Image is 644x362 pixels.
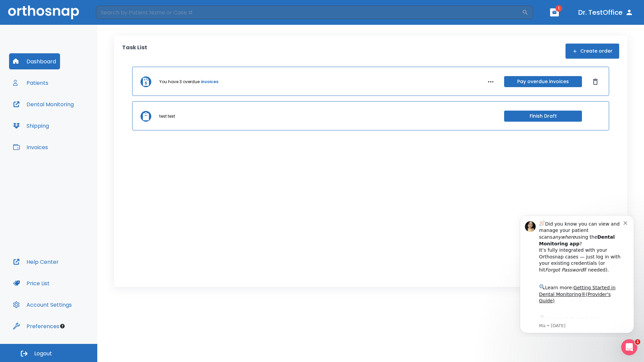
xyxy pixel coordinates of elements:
[122,44,147,59] p: Task List
[9,139,52,155] button: Invoices
[9,275,54,291] button: Price List
[504,111,582,122] button: Finish Draft
[59,323,65,329] div: Tooltip anchor
[8,5,79,19] img: Orthosnap
[9,318,63,334] button: Preferences
[29,105,114,139] div: Download the app: | ​ Let us know if you need help getting started!
[34,350,52,357] span: Logout
[621,339,637,355] iframe: Intercom live chat
[9,96,78,112] button: Dental Monitoring
[114,10,119,16] button: Dismiss notification
[9,118,53,134] button: Shipping
[96,6,522,19] input: Search by Patient Name or Case #
[555,5,562,12] span: 1
[566,44,619,59] button: Create order
[576,6,636,18] button: Dr. TestOffice
[29,107,89,119] a: App Store
[201,79,218,85] a: invoices
[635,339,640,345] span: 1
[159,79,200,85] p: You have 3 overdue
[590,76,601,87] button: Dismiss
[159,113,175,119] p: test test
[9,297,76,313] button: Account Settings
[9,75,52,91] button: Patients
[9,53,60,69] button: Dashboard
[29,114,114,120] p: Message from Ma, sent 6w ago
[510,209,644,337] iframe: Intercom notifications message
[9,254,63,270] button: Help Center
[504,76,582,87] button: Pay overdue invoices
